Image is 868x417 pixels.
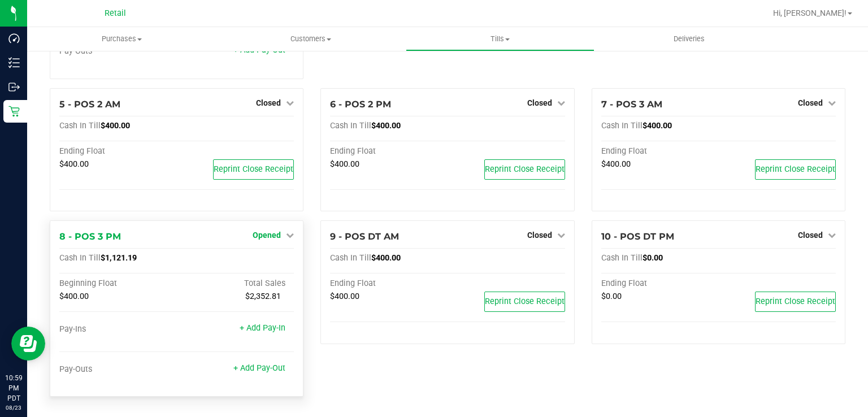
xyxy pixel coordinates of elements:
[371,121,401,131] span: $400.00
[330,99,391,110] span: 6 - POS 2 PM
[59,364,177,375] div: Pay-Outs
[658,34,720,44] span: Deliveries
[59,121,101,131] span: Cash In Till
[253,231,281,240] span: Opened
[101,253,137,263] span: $1,121.19
[216,27,406,51] a: Customers
[406,27,595,51] a: Tills
[485,297,565,306] span: Reprint Close Receipt
[217,34,405,44] span: Customers
[330,279,448,289] div: Ending Float
[5,373,22,403] p: 10:59 PM PDT
[643,253,663,263] span: $0.00
[330,231,399,242] span: 9 - POS DT AM
[755,159,836,180] button: Reprint Close Receipt
[59,99,120,110] span: 5 - POS 2 AM
[214,164,293,174] span: Reprint Close Receipt
[406,34,594,44] span: Tills
[527,231,552,240] span: Closed
[773,8,847,18] span: Hi, [PERSON_NAME]!
[756,297,835,306] span: Reprint Close Receipt
[798,98,823,107] span: Closed
[256,98,281,107] span: Closed
[643,121,672,131] span: $400.00
[594,27,784,51] a: Deliveries
[330,159,359,169] span: $400.00
[371,253,401,263] span: $400.00
[484,159,565,180] button: Reprint Close Receipt
[756,164,835,174] span: Reprint Close Receipt
[8,81,20,93] inline-svg: Outbound
[330,146,448,157] div: Ending Float
[601,231,674,242] span: 10 - POS DT PM
[59,159,89,169] span: $400.00
[27,27,216,51] a: Purchases
[601,279,719,289] div: Ending Float
[59,279,177,289] div: Beginning Float
[8,57,20,68] inline-svg: Inventory
[245,292,281,301] span: $2,352.81
[601,253,643,263] span: Cash In Till
[11,327,45,360] iframe: Resource center
[8,106,20,117] inline-svg: Retail
[601,146,719,157] div: Ending Float
[601,99,662,110] span: 7 - POS 3 AM
[330,292,359,301] span: $400.00
[59,253,101,263] span: Cash In Till
[105,8,126,18] span: Retail
[798,231,823,240] span: Closed
[59,292,89,301] span: $400.00
[59,231,121,242] span: 8 - POS 3 PM
[330,121,371,131] span: Cash In Till
[527,98,552,107] span: Closed
[213,159,294,180] button: Reprint Close Receipt
[5,403,22,412] p: 08/23
[233,363,285,373] a: + Add Pay-Out
[59,146,177,157] div: Ending Float
[240,323,285,333] a: + Add Pay-In
[601,121,643,131] span: Cash In Till
[59,46,177,57] div: Pay-Outs
[485,164,565,174] span: Reprint Close Receipt
[755,292,836,312] button: Reprint Close Receipt
[177,279,294,289] div: Total Sales
[101,121,130,131] span: $400.00
[484,292,565,312] button: Reprint Close Receipt
[8,33,20,44] inline-svg: Dashboard
[601,159,631,169] span: $400.00
[601,292,622,301] span: $0.00
[59,324,177,335] div: Pay-Ins
[330,253,371,263] span: Cash In Till
[27,34,216,44] span: Purchases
